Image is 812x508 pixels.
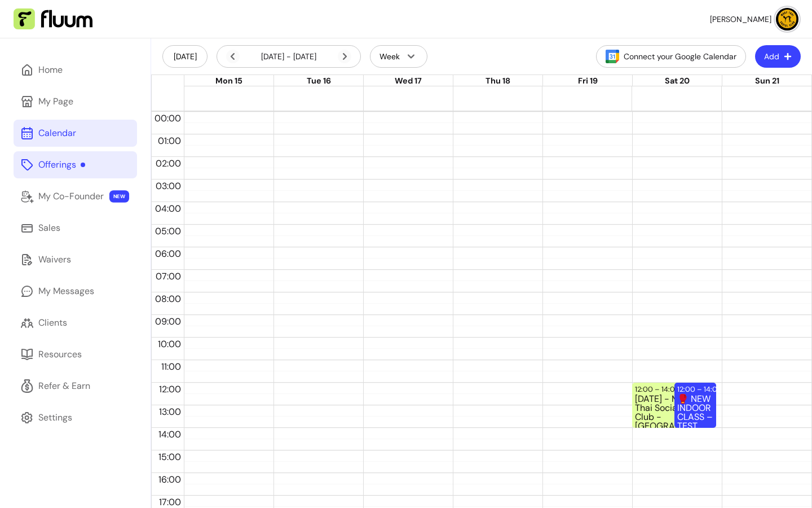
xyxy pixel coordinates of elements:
[755,45,801,68] button: Add
[665,75,690,87] button: Sat 20
[710,14,771,25] span: [PERSON_NAME]
[152,248,184,260] span: 06:00
[632,383,704,428] div: 12:00 – 14:00[DATE] - Muay Thai Social Club - [GEOGRAPHIC_DATA]
[38,190,104,203] div: My Co-Founder
[486,75,510,87] button: Thu 18
[152,112,184,124] span: 00:00
[38,348,82,361] div: Resources
[635,395,701,427] div: [DATE] - Muay Thai Social Club - [GEOGRAPHIC_DATA]
[14,56,137,84] a: Home
[665,76,690,86] span: Sat 20
[38,284,94,298] div: My Messages
[486,76,510,86] span: Thu 18
[38,158,85,172] div: Offerings
[155,338,184,350] span: 10:00
[395,75,422,87] button: Wed 17
[14,278,137,305] a: My Messages
[156,496,184,508] span: 17:00
[156,428,184,440] span: 14:00
[578,75,598,87] button: Fri 19
[596,45,746,68] button: Connect your Google Calendar
[710,8,798,30] button: avatar[PERSON_NAME]
[14,214,137,242] a: Sales
[755,75,779,87] button: Sun 21
[38,411,72,424] div: Settings
[370,45,427,68] button: Week
[38,126,76,140] div: Calendar
[153,270,184,282] span: 07:00
[14,8,92,30] img: Fluum Logo
[14,309,137,336] a: Clients
[226,50,351,63] div: [DATE] - [DATE]
[14,120,137,147] a: Calendar
[156,451,184,463] span: 15:00
[152,316,184,327] span: 09:00
[14,88,137,115] a: My Page
[635,384,683,395] div: 12:00 – 14:00
[38,63,63,77] div: Home
[152,225,184,237] span: 05:00
[152,203,184,214] span: 04:00
[153,157,184,169] span: 02:00
[156,406,184,418] span: 13:00
[776,8,798,30] img: avatar
[578,76,598,86] span: Fri 19
[395,76,422,86] span: Wed 17
[755,76,779,86] span: Sun 21
[38,253,71,266] div: Waivers
[677,395,714,427] div: 🥊 NEW INDOOR CLASS – TEST SESSION 🥊
[674,383,717,428] div: 12:00 – 14:00🥊 NEW INDOOR CLASS – TEST SESSION 🥊
[215,76,242,86] span: Mon 15
[156,474,184,485] span: 16:00
[14,373,137,400] a: Refer & Earn
[109,190,129,203] span: NEW
[158,361,184,373] span: 11:00
[152,293,184,305] span: 08:00
[215,75,242,87] button: Mon 15
[153,180,184,192] span: 03:00
[307,75,331,87] button: Tue 16
[38,379,90,393] div: Refer & Earn
[606,50,619,63] img: Google Calendar Icon
[38,221,60,235] div: Sales
[14,341,137,368] a: Resources
[162,45,208,68] button: [DATE]
[14,404,137,431] a: Settings
[14,183,137,210] a: My Co-Founder NEW
[38,95,73,108] div: My Page
[156,383,184,395] span: 12:00
[14,246,137,273] a: Waivers
[155,135,184,147] span: 01:00
[307,76,331,86] span: Tue 16
[14,151,137,178] a: Offerings
[677,384,725,395] div: 12:00 – 14:00
[38,316,67,330] div: Clients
